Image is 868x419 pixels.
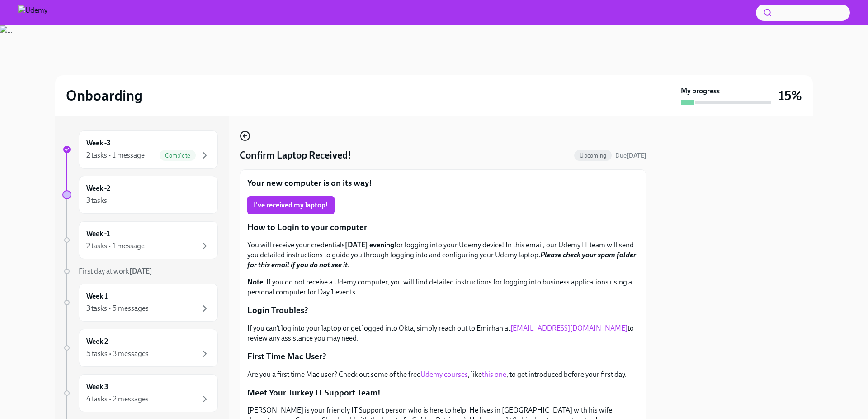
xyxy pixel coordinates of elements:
p: Your new computer is on its way! [247,177,639,189]
button: I've received my laptop! [247,196,335,214]
span: Due [615,152,646,159]
strong: [DATE] [129,267,152,275]
span: Complete [160,152,196,159]
span: Upcoming [574,152,612,159]
a: Week 34 tasks • 2 messages [62,374,218,412]
p: Login Troubles? [247,304,639,316]
h6: Week 1 [86,291,108,301]
a: Udemy courses [420,370,468,379]
h4: Confirm Laptop Received! [240,149,351,162]
h6: Week -1 [86,229,110,239]
h6: Week -3 [86,138,111,148]
a: [EMAIL_ADDRESS][DOMAIN_NAME] [510,324,627,332]
div: 4 tasks • 2 messages [86,394,149,404]
h2: Onboarding [66,87,142,105]
a: First day at work[DATE] [62,266,218,276]
h6: Week 2 [86,337,108,347]
a: Week 25 tasks • 3 messages [62,329,218,367]
h6: Week 3 [86,382,108,392]
p: Are you a first time Mac user? Check out some of the free , like , to get introduced before your ... [247,370,639,380]
a: Week -12 tasks • 1 message [62,221,218,259]
strong: [DATE] [627,152,646,159]
div: 3 tasks • 5 messages [86,303,149,313]
a: Week 13 tasks • 5 messages [62,284,218,322]
strong: [DATE] evening [345,241,394,249]
p: : If you do not receive a Udemy computer, you will find detailed instructions for logging into bu... [247,277,639,297]
strong: My progress [681,86,720,96]
div: 3 tasks [86,196,107,206]
h6: Week -2 [86,183,110,193]
strong: Note [247,278,263,286]
div: 2 tasks • 1 message [86,241,145,251]
p: You will receive your credentials for logging into your Udemy device! In this email, our Udemy IT... [247,240,639,270]
a: Week -23 tasks [62,176,218,214]
span: First day at work [79,267,152,275]
p: Meet Your Turkey IT Support Team! [247,387,639,399]
p: How to Login to your computer [247,222,639,233]
div: 2 tasks • 1 message [86,150,145,160]
p: First Time Mac User? [247,351,639,362]
img: Udemy [18,5,47,20]
h3: 15% [778,87,802,104]
p: If you can’t log into your laptop or get logged into Okta, simply reach out to Emirhan at to revi... [247,323,639,343]
a: Week -32 tasks • 1 messageComplete [62,130,218,169]
span: August 23rd, 2025 22:00 [615,151,646,160]
div: 5 tasks • 3 messages [86,349,149,359]
a: this one [482,370,506,379]
span: I've received my laptop! [254,201,328,210]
